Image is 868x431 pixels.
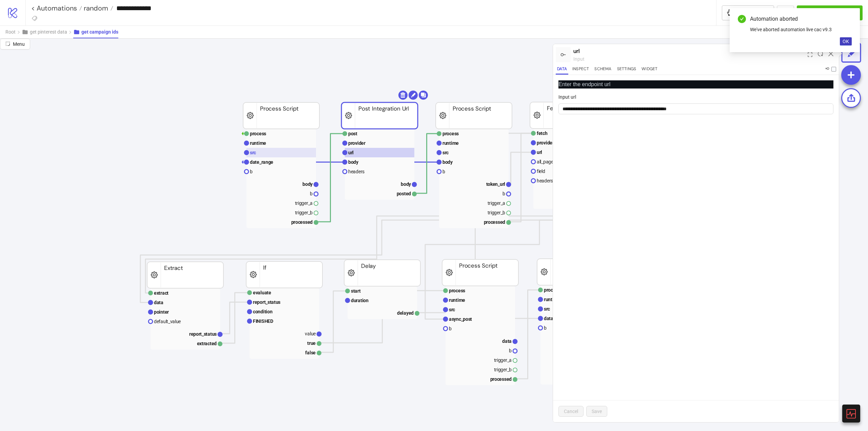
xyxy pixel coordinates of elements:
[537,159,556,164] text: all_pages
[558,80,833,89] p: Enter the endpoint url
[31,5,82,12] a: < Automations
[502,338,512,344] text: data
[442,159,453,165] text: body
[442,140,459,146] text: runtime
[537,169,545,174] text: field
[449,316,472,322] text: async_post
[5,41,10,46] span: radius-bottomright
[558,103,833,114] input: Input url
[616,65,638,75] button: Settings
[449,297,465,303] text: runtime
[537,140,554,145] text: provider
[442,169,445,174] text: b
[305,331,316,336] text: value
[558,93,580,101] label: Input url
[310,191,313,196] text: b
[82,4,108,13] span: random
[250,131,266,136] text: process
[348,131,357,136] text: post
[544,306,550,312] text: src
[573,47,805,55] div: url
[250,140,266,146] text: runtime
[502,191,505,196] text: b
[537,150,542,155] text: url
[82,5,113,12] a: random
[253,318,273,324] text: FINISHED
[544,325,547,331] text: b
[777,5,794,20] button: ...
[556,65,568,75] button: Data
[250,159,273,165] text: date_range
[250,150,256,155] text: src
[586,406,607,417] button: Save
[449,307,455,312] text: src
[30,29,67,35] span: get pinterest data
[738,15,746,23] span: check-circle
[348,150,354,155] text: url
[571,65,590,75] button: Inspect
[13,41,25,47] span: Menu
[544,297,560,302] text: runtime
[750,26,852,33] div: We've aborted automation live cac v9.3
[544,316,553,321] text: data
[253,290,271,295] text: evaluate
[442,150,449,155] text: src
[81,29,118,35] span: get campaign ids
[351,298,369,303] text: duration
[544,287,560,293] text: process
[509,348,512,353] text: b
[22,26,73,38] button: get pinterest data
[797,5,863,20] button: Run Automation
[154,309,169,315] text: pointer
[253,299,280,305] text: report_status
[449,288,465,293] text: process
[640,65,659,75] button: Widget
[154,319,181,324] text: default_value
[537,178,553,183] text: headers
[348,140,366,146] text: provider
[442,131,459,136] text: process
[348,169,364,174] text: headers
[401,181,411,187] text: body
[840,37,852,45] button: OK
[449,326,452,331] text: b
[843,39,849,44] span: OK
[351,288,361,294] text: start
[573,55,805,63] div: input
[5,26,22,38] button: Root
[250,169,253,174] text: b
[189,331,217,337] text: report_status
[154,300,163,305] text: data
[558,406,584,417] button: Cancel
[750,15,852,23] div: Automation aborted
[5,29,16,35] span: Root
[154,290,169,296] text: extract
[537,131,548,136] text: fetch
[348,159,359,165] text: body
[486,181,505,187] text: token_url
[73,26,118,38] button: get campaign ids
[593,65,613,75] button: Schema
[722,5,774,20] button: To Widgets
[302,181,313,187] text: body
[253,309,273,314] text: condition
